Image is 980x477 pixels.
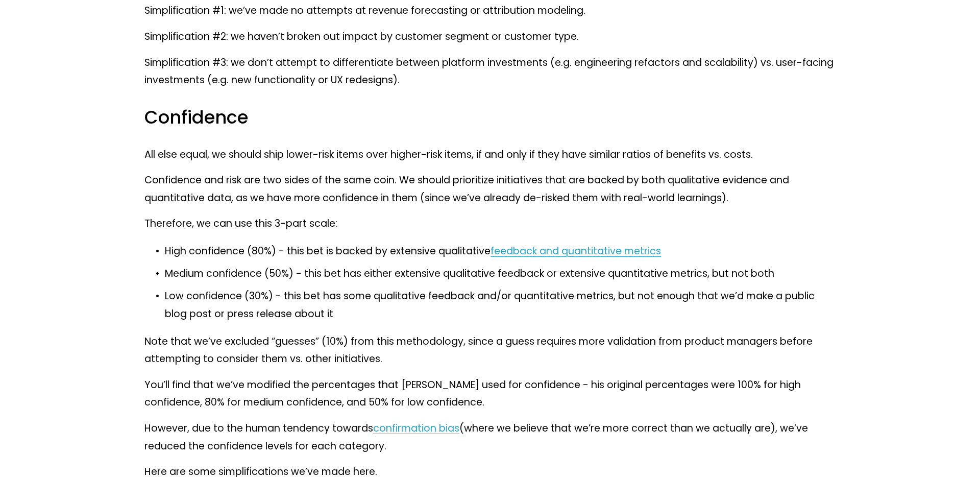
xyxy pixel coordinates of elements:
[144,420,836,455] p: However, due to the human tendency towards (where we believe that we’re more correct than we actu...
[144,172,836,207] p: Confidence and risk are two sides of the same coin. We should prioritize initiatives that are bac...
[165,265,836,283] p: Medium confidence (50%) - this bet has either extensive qualitative feedback or extensive quantit...
[165,288,836,323] p: Low confidence (30%) - this bet has some qualitative feedback and/or quantitative metrics, but no...
[165,243,836,260] p: High confidence (80%) - this bet is backed by extensive qualitative
[144,146,836,164] p: All else equal, we should ship lower-risk items over higher-risk items, if and only if they have ...
[144,376,836,412] p: You’ll find that we’ve modified the percentages that [PERSON_NAME] used for confidence - his orig...
[373,421,459,435] a: confirmation bias
[144,28,836,46] p: Simplification #2: we haven’t broken out impact by customer segment or customer type.
[144,54,836,89] p: Simplification #3: we don’t attempt to differentiate between platform investments (e.g. engineeri...
[144,2,836,20] p: Simplification #1: we’ve made no attempts at revenue forecasting or attribution modeling.
[144,106,836,130] h3: Confidence
[144,333,836,368] p: Note that we’ve excluded “guesses” (10%) from this methodology, since a guess requires more valid...
[491,244,661,258] a: feedback and quantitative metrics
[144,215,836,233] p: Therefore, we can use this 3-part scale:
